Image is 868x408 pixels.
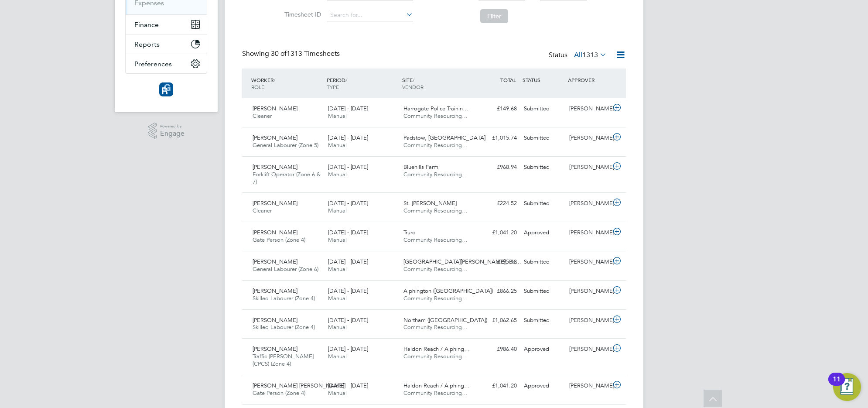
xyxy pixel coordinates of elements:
[242,49,342,58] div: Showing
[253,389,305,397] span: Gate Person (Zone 4)
[271,49,287,58] span: 30 of
[134,40,160,48] span: Reports
[328,141,347,149] span: Manual
[327,9,413,21] input: Search for...
[403,265,468,273] span: Community Resourcing…
[328,382,368,389] span: [DATE] - [DATE]
[403,105,468,112] span: Harrogate Police Trainin…
[126,54,207,73] button: Preferences
[134,60,172,68] span: Preferences
[520,196,566,211] div: Submitted
[403,163,438,171] span: Bluehills Farm
[328,229,368,236] span: [DATE] - [DATE]
[253,345,297,353] span: [PERSON_NAME]
[253,382,344,389] span: [PERSON_NAME] [PERSON_NAME]
[253,163,297,171] span: [PERSON_NAME]
[403,323,468,331] span: Community Resourcing…
[475,313,520,328] div: £1,062.65
[475,255,520,269] div: £795.18
[475,196,520,211] div: £224.52
[126,15,207,34] button: Finance
[475,379,520,393] div: £1,041.20
[566,284,611,298] div: [PERSON_NAME]
[582,51,598,59] span: 1313
[566,72,611,88] div: APPROVER
[327,83,339,90] span: TYPE
[253,323,315,331] span: Skilled Labourer (Zone 4)
[251,83,264,90] span: ROLE
[566,131,611,145] div: [PERSON_NAME]
[328,171,347,178] span: Manual
[520,379,566,393] div: Approved
[328,316,368,324] span: [DATE] - [DATE]
[566,379,611,393] div: [PERSON_NAME]
[520,313,566,328] div: Submitted
[328,207,347,214] span: Manual
[403,258,521,265] span: [GEOGRAPHIC_DATA][PERSON_NAME], Be…
[413,76,414,83] span: /
[520,255,566,269] div: Submitted
[520,131,566,145] div: Submitted
[403,236,468,243] span: Community Resourcing…
[475,102,520,116] div: £149.68
[403,199,457,207] span: St. [PERSON_NAME]
[253,112,272,120] span: Cleaner
[253,207,272,214] span: Cleaner
[400,72,475,95] div: SITE
[520,102,566,116] div: Submitted
[403,141,468,149] span: Community Resourcing…
[253,236,305,243] span: Gate Person (Zone 4)
[403,316,487,324] span: Northam ([GEOGRAPHIC_DATA])
[253,171,321,185] span: Forklift Operator (Zone 6 & 7)
[520,342,566,357] div: Approved
[253,105,297,112] span: [PERSON_NAME]
[566,160,611,175] div: [PERSON_NAME]
[160,123,185,130] span: Powered by
[403,134,485,141] span: Padstow, [GEOGRAPHIC_DATA]
[402,83,424,90] span: VENDOR
[475,284,520,298] div: £866.25
[160,130,185,137] span: Engage
[403,171,468,178] span: Community Resourcing…
[325,72,400,95] div: PERIOD
[403,382,470,389] span: Haldon Reach / Alphing…
[328,112,347,120] span: Manual
[500,76,516,83] span: TOTAL
[253,316,297,324] span: [PERSON_NAME]
[475,342,520,357] div: £986.40
[328,287,368,295] span: [DATE] - [DATE]
[126,34,207,54] button: Reports
[253,258,297,265] span: [PERSON_NAME]
[403,353,468,360] span: Community Resourcing…
[345,76,347,83] span: /
[403,287,493,295] span: Alphington ([GEOGRAPHIC_DATA])
[134,21,159,29] span: Finance
[253,353,314,367] span: Traffic [PERSON_NAME] (CPCS) (Zone 4)
[403,112,468,120] span: Community Resourcing…
[403,229,416,236] span: Truro
[403,207,468,214] span: Community Resourcing…
[566,102,611,116] div: [PERSON_NAME]
[520,226,566,240] div: Approved
[520,160,566,175] div: Submitted
[125,82,207,96] a: Go to home page
[566,196,611,211] div: [PERSON_NAME]
[328,389,347,397] span: Manual
[833,379,841,391] div: 11
[566,226,611,240] div: [PERSON_NAME]
[480,9,508,23] button: Filter
[475,131,520,145] div: £1,015.74
[328,236,347,243] span: Manual
[148,123,185,139] a: Powered byEngage
[282,10,321,18] label: Timesheet ID
[403,389,468,397] span: Community Resourcing…
[159,82,173,96] img: resourcinggroup-logo-retina.png
[566,313,611,328] div: [PERSON_NAME]
[253,141,318,149] span: General Labourer (Zone 5)
[253,265,318,273] span: General Labourer (Zone 6)
[328,345,368,353] span: [DATE] - [DATE]
[249,72,325,95] div: WORKER
[403,345,470,353] span: Haldon Reach / Alphing…
[253,199,297,207] span: [PERSON_NAME]
[271,49,340,58] span: 1313 Timesheets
